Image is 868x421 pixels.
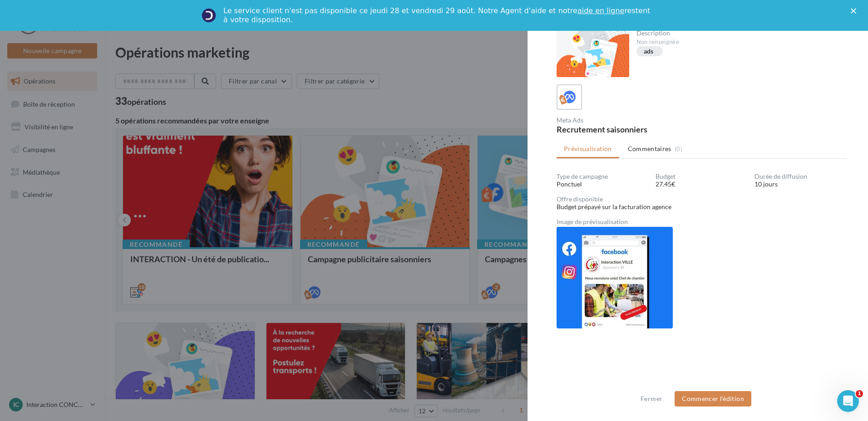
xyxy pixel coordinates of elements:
img: 34b60d642814631a584a2e3f9940d448.jpg [557,227,673,328]
div: Recrutement saisonniers [557,125,698,133]
div: ads [644,48,654,55]
div: Budget prépayé sur la facturation agence [557,202,846,211]
button: Commencer l'édition [675,391,751,406]
div: Fermer [851,8,860,14]
iframe: Intercom live chat [837,390,859,412]
div: Description [636,30,839,36]
span: 1 [856,390,863,397]
img: Profile image for Service-Client [202,8,216,23]
div: Budget [656,173,747,180]
div: Ponctuel [557,180,648,189]
span: Commentaires [628,144,671,153]
div: Le service client n'est pas disponible ce jeudi 28 et vendredi 29 août. Notre Agent d'aide et not... [223,6,652,24]
button: Fermer [637,393,666,404]
div: 10 jours [755,180,846,189]
div: Durée de diffusion [755,173,846,180]
div: Type de campagne [557,173,648,180]
a: aide en ligne [577,6,624,15]
div: Meta Ads [557,117,698,123]
div: Non renseignée [636,38,839,46]
div: Offre disponible [557,196,846,202]
div: Image de prévisualisation [557,219,846,225]
span: (0) [675,145,682,152]
div: 27.45€ [656,180,747,189]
